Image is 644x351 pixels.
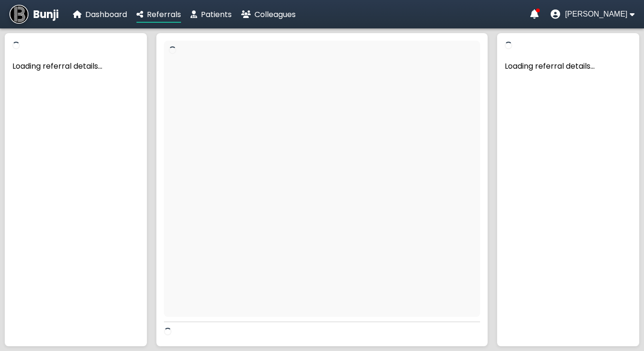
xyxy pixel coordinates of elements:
[201,9,232,20] span: Patients
[254,9,296,20] span: Colleagues
[12,60,139,72] p: Loading referral details...
[85,9,127,20] span: Dashboard
[505,60,632,72] p: Loading referral details...
[565,10,627,18] span: [PERSON_NAME]
[241,9,296,20] a: Colleagues
[530,9,539,19] a: Notifications
[551,9,635,19] button: User menu
[190,9,232,20] a: Patients
[33,7,59,22] span: Bunji
[136,9,181,20] a: Referrals
[9,5,59,24] a: Bunji
[147,9,181,20] span: Referrals
[73,9,127,20] a: Dashboard
[9,5,28,24] img: Bunji Dental Referral Management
